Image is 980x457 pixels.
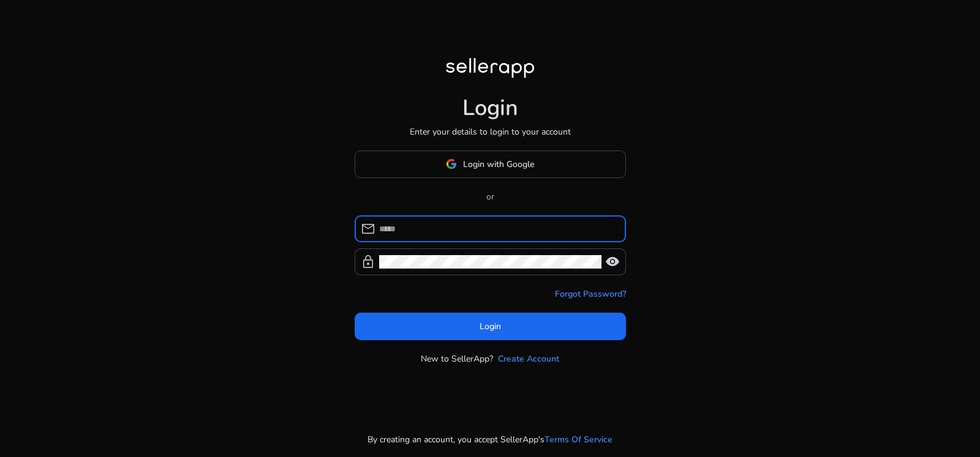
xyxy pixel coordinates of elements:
span: Login [480,320,501,333]
a: Create Account [498,352,559,365]
span: lock [361,255,375,269]
span: mail [361,221,375,236]
a: Terms Of Service [545,433,612,446]
p: or [355,190,626,203]
button: Login with Google [355,150,626,178]
span: Login with Google [463,158,534,171]
span: visibility [605,255,620,269]
p: Enter your details to login to your account [410,125,571,138]
p: New to SellerApp? [421,352,493,365]
a: Forgot Password? [555,288,626,300]
button: Login [355,313,626,340]
h1: Login [462,95,518,121]
img: google-logo.svg [446,158,457,169]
